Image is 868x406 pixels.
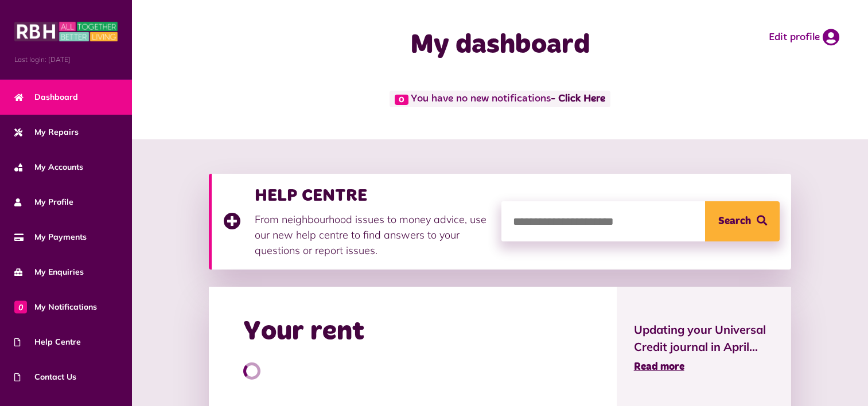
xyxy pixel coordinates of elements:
span: Read more [634,362,684,372]
h2: Your rent [243,315,364,349]
span: 0 [14,300,27,313]
span: My Accounts [14,161,83,173]
img: MyRBH [14,20,118,43]
span: Contact Us [14,371,76,383]
span: My Profile [14,196,73,208]
span: Last login: [DATE] [14,54,118,65]
button: Search [705,201,780,241]
h3: HELP CENTRE [255,185,490,206]
span: You have no new notifications [390,91,610,107]
h1: My dashboard [328,29,673,62]
a: Updating your Universal Credit journal in April... Read more [634,321,774,375]
span: My Enquiries [14,266,84,278]
span: My Payments [14,231,87,243]
span: My Repairs [14,126,79,138]
a: Edit profile [769,29,839,46]
a: - Click Here [551,94,605,104]
span: 0 [395,95,408,105]
p: From neighbourhood issues to money advice, use our new help centre to find answers to your questi... [255,212,490,258]
span: Updating your Universal Credit journal in April... [634,321,774,356]
span: Help Centre [14,336,81,348]
span: My Notifications [14,301,97,313]
span: Search [718,201,751,241]
span: Dashboard [14,91,78,103]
